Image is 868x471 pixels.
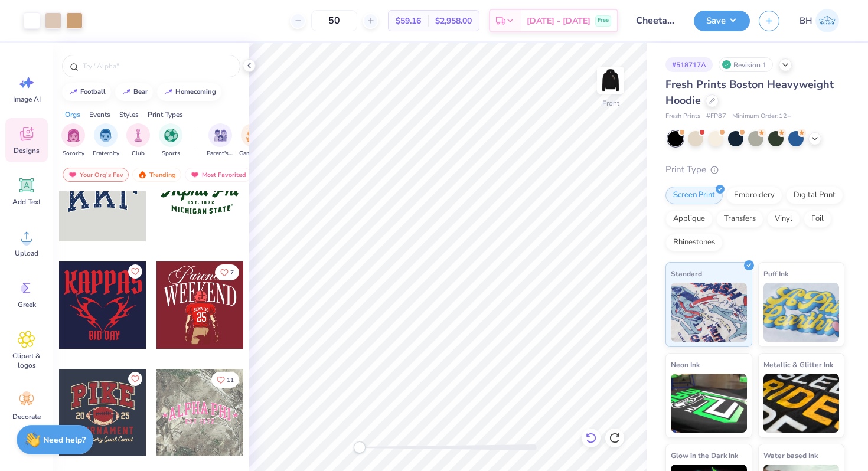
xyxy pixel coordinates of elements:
button: Like [128,264,142,279]
strong: Need help? [43,434,86,446]
button: filter button [61,123,85,158]
img: Metallic & Glitter Ink [763,374,840,433]
button: filter button [126,123,150,158]
span: Parent's Weekend [207,149,234,158]
div: Revision 1 [719,57,773,72]
div: Most Favorited [185,168,252,182]
div: Print Types [148,109,183,120]
span: [DATE] - [DATE] [527,15,590,27]
span: # FP87 [706,112,726,122]
img: most_fav.gif [190,171,200,179]
span: Neon Ink [671,358,700,371]
img: trending.gif [138,171,147,179]
span: Clipart & logos [7,351,46,370]
span: Image AI [13,94,41,104]
button: homecoming [157,83,221,101]
div: Digital Print [786,187,843,204]
div: filter for Parent's Weekend [207,123,234,158]
input: Try "Alpha" [81,60,233,72]
div: Styles [119,109,139,120]
img: Front [599,68,622,92]
div: Trending [132,168,181,182]
span: Metallic & Glitter Ink [763,358,833,371]
span: Fresh Prints Boston Heavyweight Hoodie [665,77,834,107]
span: Free [598,17,609,25]
img: Sports Image [164,129,178,142]
div: filter for Club [126,123,150,158]
div: football [80,89,106,95]
button: filter button [93,123,119,158]
button: football [62,83,111,101]
button: Like [215,264,239,280]
div: Orgs [65,109,80,120]
span: Add Text [12,197,41,207]
img: Fraternity Image [99,129,112,142]
div: filter for Sorority [61,123,85,158]
span: Designs [14,146,40,155]
input: – – [311,10,357,31]
div: bear [133,89,148,95]
div: filter for Sports [159,123,182,158]
span: Game Day [239,149,266,158]
input: Untitled Design [627,9,685,32]
div: Transfers [716,210,763,228]
button: filter button [207,123,234,158]
img: Sorority Image [67,129,80,142]
span: Glow in the Dark Ink [671,449,738,462]
div: Print Type [665,163,844,176]
div: Applique [665,210,713,228]
img: Bella Henkels [815,9,839,32]
span: Upload [15,248,38,258]
div: Accessibility label [354,441,366,453]
div: Foil [804,210,831,228]
span: Water based Ink [763,449,818,462]
span: 7 [230,270,234,276]
span: 11 [227,377,234,383]
div: Your Org's Fav [63,168,129,182]
span: Puff Ink [763,267,788,280]
img: Parent's Weekend Image [214,129,227,142]
span: Minimum Order: 12 + [732,112,791,122]
button: Save [694,11,750,31]
div: Embroidery [726,187,782,204]
div: homecoming [175,89,216,95]
button: filter button [159,123,182,158]
span: Fraternity [93,149,119,158]
div: filter for Fraternity [93,123,119,158]
button: bear [115,83,153,101]
div: Vinyl [767,210,800,228]
img: trend_line.gif [164,89,173,96]
div: filter for Game Day [239,123,266,158]
a: BH [794,9,844,32]
div: # 518717A [665,57,713,72]
img: Club Image [132,129,145,142]
button: filter button [239,123,266,158]
div: Events [89,109,110,120]
img: Game Day Image [246,129,260,142]
img: trend_line.gif [68,89,78,96]
span: Club [132,149,145,158]
span: Standard [671,267,702,280]
button: Like [128,372,142,386]
span: $59.16 [396,15,421,27]
span: Sorority [63,149,84,158]
span: Decorate [12,412,41,421]
img: Standard [671,283,747,342]
span: Greek [18,300,36,309]
span: BH [800,14,812,28]
div: Front [602,98,619,109]
img: Puff Ink [763,283,840,342]
span: Sports [162,149,180,158]
img: trend_line.gif [122,89,131,96]
button: Like [211,372,239,388]
div: Rhinestones [665,234,723,251]
img: most_fav.gif [68,171,77,179]
span: $2,958.00 [435,15,472,27]
span: Fresh Prints [665,112,700,122]
div: Screen Print [665,187,723,204]
img: Neon Ink [671,374,747,433]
